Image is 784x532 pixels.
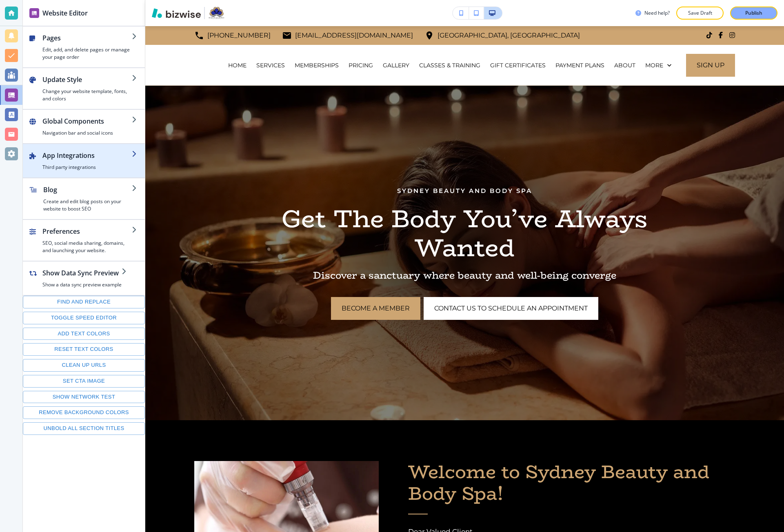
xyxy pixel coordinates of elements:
[208,7,225,20] img: Your Logo
[419,61,480,69] p: CLASSES & TRAINING
[42,116,132,126] h2: Global Components
[256,61,285,69] p: SERVICES
[408,457,715,508] span: Welcome to Sydney Beauty and Body Spa!
[23,312,145,324] button: Toggle speed editor
[697,60,724,70] span: Sign Up
[42,239,132,254] h4: SEO, social media sharing, domains, and launching your website.
[42,75,132,84] h2: Update Style
[349,61,373,69] p: PRICING
[23,343,145,356] button: Reset text colors
[23,110,145,143] button: Global ComponentsNavigation bar and social icons
[23,220,145,261] button: PreferencesSEO, social media sharing, domains, and launching your website.
[282,29,413,42] a: [EMAIL_ADDRESS][DOMAIN_NAME]
[23,391,145,403] button: Show network test
[555,61,604,69] p: PAYMENT PLANS
[295,29,413,42] p: [EMAIL_ADDRESS][DOMAIN_NAME]
[23,422,145,435] button: Unbold all section titles
[23,328,145,340] button: Add text colors
[42,33,132,43] h2: Pages
[645,61,663,69] p: More
[23,296,145,308] button: Find and replace
[424,29,580,42] a: [GEOGRAPHIC_DATA], [GEOGRAPHIC_DATA]
[194,29,271,42] a: [PHONE_NUMBER]
[676,7,724,20] button: Save Draft
[331,297,420,320] a: Become a Member
[42,226,132,236] h2: Preferences
[241,204,688,262] p: Get The Body You’ve Always Wanted
[42,268,122,278] h2: Show Data Sync Preview
[745,9,762,17] p: Publish
[23,359,145,372] button: Clean up URLs
[342,304,410,313] span: Become a Member
[43,185,132,195] h2: Blog
[145,86,784,420] img: Banner Image
[42,46,132,61] h4: Edit, add, and delete pages or manage your page order
[434,304,588,313] span: Contact Us To Schedule An Appointment
[23,178,145,219] button: BlogCreate and edit blog posts on your website to boost SEO
[23,406,145,419] button: Remove background colors
[687,9,713,17] p: Save Draft
[424,297,598,320] button: Contact Us To Schedule An Appointment
[23,375,145,388] button: Set CTA image
[42,88,132,102] h4: Change your website template, fonts, and colors
[295,61,339,69] p: MEMBERSHIPS
[42,164,132,171] h4: Third party integrations
[644,9,670,17] h3: Need help?
[29,8,39,18] img: editor icon
[490,61,546,69] p: GIFT CERTIFICATES
[23,144,145,177] button: App IntegrationsThird party integrations
[23,262,135,295] button: Show Data Sync PreviewShow a data sync preview example
[383,61,409,69] p: GALLERY
[42,281,122,288] h4: Show a data sync preview example
[152,8,201,18] img: Bizwise Logo
[241,269,688,282] p: Discover a sanctuary where beauty and well-being converge
[23,68,145,109] button: Update StyleChange your website template, fonts, and colors
[730,7,777,20] button: Publish
[42,129,132,137] h4: Navigation bar and social icons
[207,29,271,42] p: [PHONE_NUMBER]
[228,61,247,69] p: HOME
[686,54,735,77] a: Sign Up
[42,8,88,18] h2: Website Editor
[241,186,688,196] p: Sydney Beauty and Body Spa
[23,27,145,67] button: PagesEdit, add, and delete pages or manage your page order
[43,198,132,213] h4: Create and edit blog posts on your website to boost SEO
[42,151,132,160] h2: App Integrations
[614,61,635,69] p: ABOUT
[438,29,580,42] p: [GEOGRAPHIC_DATA], [GEOGRAPHIC_DATA]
